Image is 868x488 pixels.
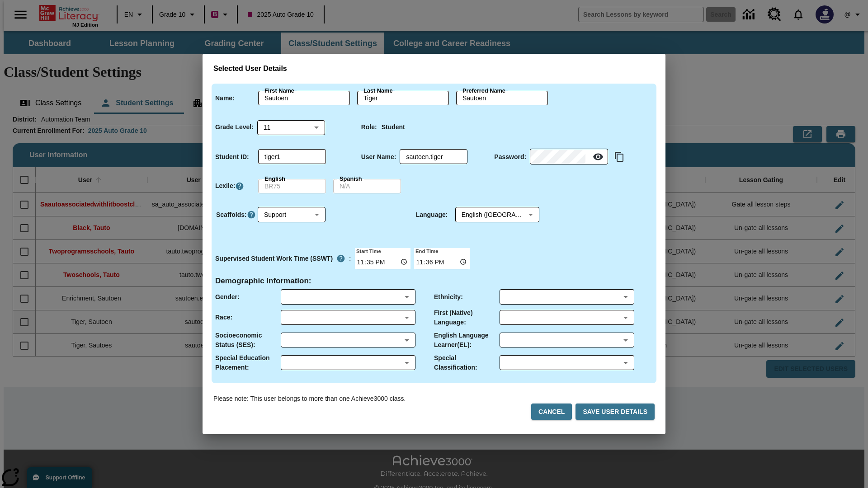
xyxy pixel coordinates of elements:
label: Spanish [340,175,362,183]
div: User Name [400,150,467,164]
div: Grade Level [257,120,325,135]
div: Student ID [258,150,326,164]
p: Race : [215,313,232,322]
a: Click here to know more about Lexiles, Will open in new tab [235,182,244,191]
div: Language [455,207,539,222]
div: Scaffolds [258,207,325,222]
p: English Language Learner(EL) : [434,331,500,350]
button: Click here to know more about Scaffolds [247,210,256,220]
p: Password : [494,152,526,162]
p: Ethnicity : [434,292,463,302]
p: First (Native) Language : [434,308,500,327]
label: Start Time [355,247,381,254]
label: Preferred Name [462,87,505,95]
label: English [264,175,285,183]
p: Special Classification : [434,353,500,372]
p: Lexile : [215,181,235,191]
p: Name : [215,94,235,103]
p: Socioeconomic Status (SES) : [215,331,281,350]
div: Support [258,207,325,222]
div: 11 [257,120,325,135]
label: First Name [264,87,294,95]
p: Please note: This user belongs to more than one Achieve3000 class. [213,394,406,404]
h4: Demographic Information : [215,277,311,286]
div: Password [530,150,608,164]
p: Supervised Student Work Time (SSWT) [215,254,333,263]
label: Last Name [363,87,392,95]
p: Gender : [215,292,240,302]
p: Student ID : [215,152,249,162]
p: Role : [361,122,377,132]
button: Reveal Password [589,148,607,166]
button: Copy text to clipboard [612,149,627,164]
p: Grade Level : [215,122,254,132]
button: Save User Details [576,404,655,420]
p: Scaffolds : [216,210,247,220]
button: Supervised Student Work Time is the timeframe when students can take LevelSet and when lessons ar... [333,250,349,267]
p: Student [382,122,405,132]
div: English ([GEOGRAPHIC_DATA]) [455,207,539,222]
p: Language : [416,210,448,220]
button: Cancel [531,404,572,420]
div: : [215,250,351,267]
h3: Selected User Details [213,65,655,73]
p: Special Education Placement : [215,353,281,372]
label: End Time [414,247,438,254]
p: User Name : [361,152,396,162]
